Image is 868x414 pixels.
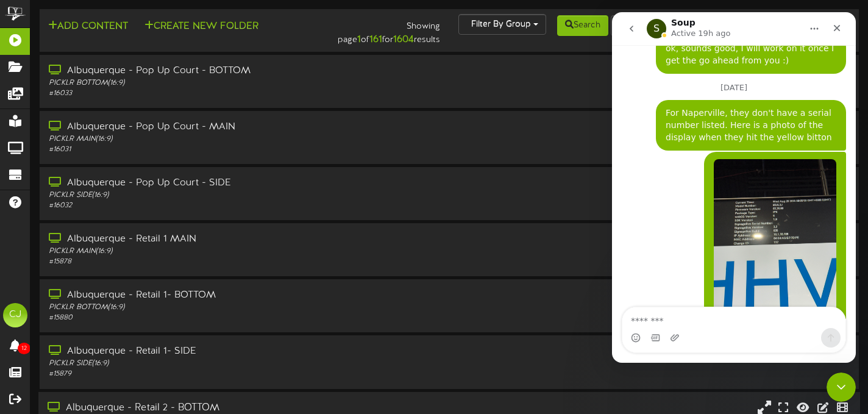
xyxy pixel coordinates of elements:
div: CJ [3,303,27,327]
strong: 161 [369,34,382,45]
div: # 15880 [49,313,372,323]
div: Albuquerque - Pop Up Court - SIDE [49,176,372,190]
div: Albuquerque - Pop Up Court - BOTTOM [49,64,372,78]
button: Search [557,15,608,36]
div: # 15878 [49,257,372,267]
div: Albuquerque - Retail 1 MAIN [49,232,372,246]
div: Showing page of for results [311,14,449,47]
div: # 15879 [49,369,372,379]
button: Create New Folder [141,19,262,34]
button: Add Content [44,19,132,34]
div: PICKLR SIDE ( 16:9 ) [49,190,372,201]
strong: 1 [357,34,361,45]
div: PICKLR BOTTOM ( 16:9 ) [49,302,372,313]
div: PICKLR BOTTOM ( 16:9 ) [49,78,372,88]
div: # 16033 [49,88,372,99]
div: # 16032 [49,201,372,211]
div: PICKLR MAIN ( 16:9 ) [49,246,372,257]
span: 12 [18,343,30,354]
strong: 1604 [393,34,414,45]
div: PICKLR SIDE ( 16:9 ) [49,359,372,369]
div: PICKLR MAIN ( 16:9 ) [49,134,372,145]
button: Filter By Group [458,14,546,35]
div: Albuquerque - Pop Up Court - MAIN [49,120,372,134]
div: Albuquerque - Retail 1- BOTTOM [49,288,372,302]
div: # 16031 [49,145,372,155]
iframe: Intercom live chat [612,12,856,363]
button: Clear [611,15,647,36]
div: Albuquerque - Retail 1- SIDE [49,344,372,359]
iframe: Intercom live chat [827,373,856,402]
